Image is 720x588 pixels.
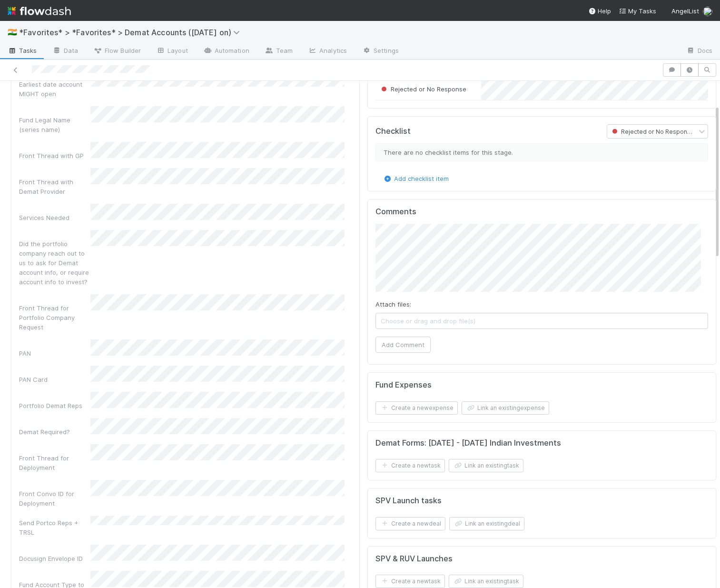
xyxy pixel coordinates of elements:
[375,401,458,415] button: Create a newexpense
[19,177,90,196] div: Front Thread with Demat Provider
[19,375,90,384] div: PAN Card
[8,46,37,55] span: Tasks
[383,175,449,182] a: Add checklist item
[19,489,90,508] div: Front Convo ID for Deployment
[19,453,90,472] div: Front Thread for Deployment
[19,80,90,99] div: Earliest date account MIGHT open
[610,128,694,135] span: Rejected or No Response
[449,459,523,472] button: Link an existingtask
[375,554,453,564] h5: SPV & RUV Launches
[8,3,71,19] img: logo-inverted-e16ddd16eac7371096b0.svg
[196,44,257,59] a: Automation
[375,575,445,588] button: Create a newtask
[619,7,656,15] span: My Tasks
[300,44,355,59] a: Analytics
[679,44,720,59] a: Docs
[19,427,90,437] div: Demat Required?
[375,299,411,309] label: Attach files:
[355,44,406,59] a: Settings
[19,28,245,37] span: *Favorites* > *Favorites* > Demat Accounts ([DATE] on)
[671,7,699,15] span: AngelList
[703,7,712,16] img: avatar_5bf5c33b-3139-4939-a495-cbf9fc6ebf7e.png
[19,518,90,537] div: Send Portco Reps + TRSL
[376,313,708,329] span: Choose or drag and drop file(s)
[375,459,445,472] button: Create a newtask
[19,115,90,134] div: Fund Legal Name (series name)
[19,239,90,287] div: Did the portfolio company reach out to us to ask for Demat account info, or require account info ...
[375,207,708,217] h5: Comments
[257,44,300,59] a: Team
[619,6,656,16] a: My Tasks
[375,517,445,530] button: Create a newdeal
[45,44,86,59] a: Data
[462,401,549,415] button: Link an existingexpense
[19,401,90,410] div: Portfolio Demat Reps
[449,575,523,588] button: Link an existingtask
[588,6,611,16] div: Help
[19,213,90,222] div: Services Needed
[8,28,17,36] span: 🇮🇳
[379,84,466,94] div: Rejected or No Response
[375,439,561,448] h5: Demat Forms: [DATE] - [DATE] Indian Investments
[19,349,90,358] div: PAN
[375,337,431,353] button: Add Comment
[19,554,90,563] div: Docusign Envelope ID
[449,517,524,530] button: Link an existingdeal
[93,46,141,55] span: Flow Builder
[375,380,432,390] h5: Fund Expenses
[148,44,196,59] a: Layout
[375,143,708,161] div: There are no checklist items for this stage.
[86,44,148,59] a: Flow Builder
[375,496,442,506] h5: SPV Launch tasks
[375,127,411,136] h5: Checklist
[19,303,90,332] div: Front Thread for Portfolio Company Request
[379,85,466,93] span: Rejected or No Response
[19,151,90,160] div: Front Thread with GP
